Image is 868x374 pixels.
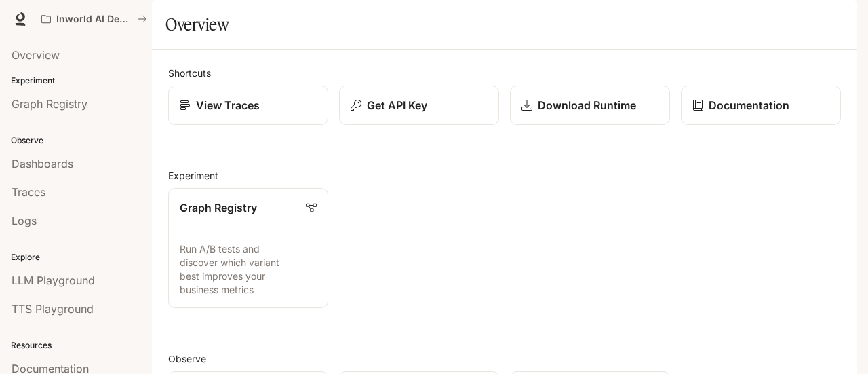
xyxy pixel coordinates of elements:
[168,168,841,183] h2: Experiment
[168,86,328,125] a: View Traces
[35,5,153,33] button: All workspaces
[681,86,841,125] a: Documentation
[510,86,670,125] a: Download Runtime
[180,200,257,216] p: Graph Registry
[168,66,841,80] h2: Shortcuts
[339,86,499,125] button: Get API Key
[168,352,841,366] h2: Observe
[538,97,636,113] p: Download Runtime
[56,14,132,25] p: Inworld AI Demos
[168,188,328,308] a: Graph RegistryRun A/B tests and discover which variant best improves your business metrics
[709,97,789,113] p: Documentation
[165,11,229,38] h1: Overview
[196,97,260,113] p: View Traces
[367,97,427,113] p: Get API Key
[180,242,317,297] p: Run A/B tests and discover which variant best improves your business metrics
